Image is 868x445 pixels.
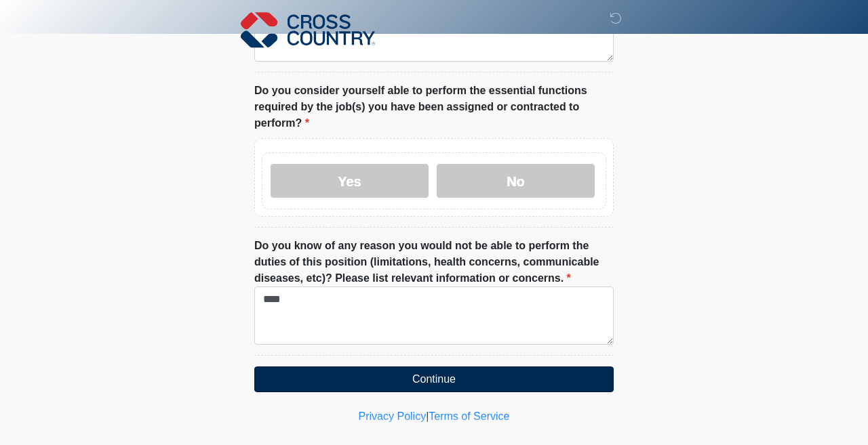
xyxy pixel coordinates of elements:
a: | [426,410,429,422]
label: Do you consider yourself able to perform the essential functions required by the job(s) you have ... [254,83,614,131]
label: Do you know of any reason you would not be able to perform the duties of this position (limitatio... [254,238,614,287]
button: Continue [254,366,614,392]
label: No [437,164,595,198]
a: Privacy Policy [359,410,427,422]
img: Cross Country Logo [241,10,375,49]
a: Terms of Service [429,410,509,422]
label: Yes [271,164,429,198]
